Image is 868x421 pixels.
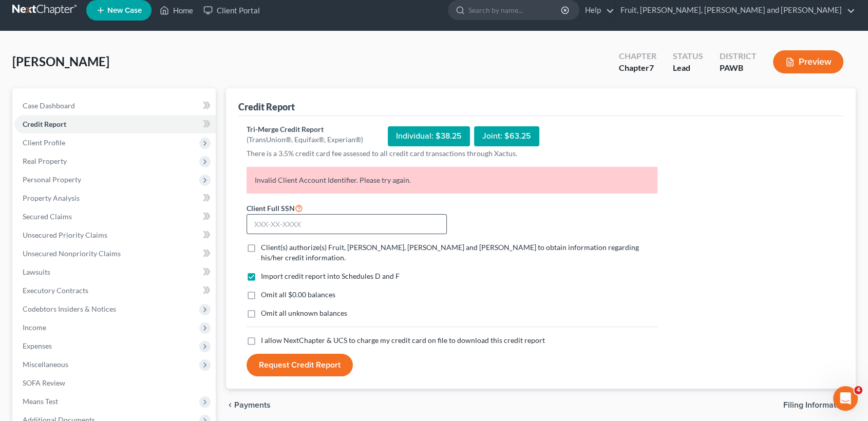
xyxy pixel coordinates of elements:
div: Chapter [619,62,656,74]
a: Unsecured Nonpriority Claims [14,244,216,263]
div: Status [673,50,703,62]
span: Omit all $0.00 balances [261,290,335,299]
span: Real Property [23,157,67,165]
a: Property Analysis [14,189,216,207]
div: District [720,50,757,62]
i: chevron_left [226,401,234,409]
span: Unsecured Nonpriority Claims [23,249,121,258]
span: Miscellaneous [23,360,68,369]
span: Client Full SSN [247,204,295,213]
div: PAWB [720,62,757,74]
a: Secured Claims [14,207,216,226]
div: Tri-Merge Credit Report [247,124,363,135]
input: XXX-XX-XXXX [247,214,447,235]
span: Filing Information [783,401,847,409]
span: Client Profile [23,138,65,147]
a: Client Portal [198,1,265,20]
a: Help [580,1,614,20]
a: SOFA Review [14,374,216,392]
span: Property Analysis [23,194,80,202]
button: chevron_left Payments [226,401,271,409]
span: Client(s) authorize(s) Fruit, [PERSON_NAME], [PERSON_NAME] and [PERSON_NAME] to obtain informatio... [261,243,639,262]
a: Executory Contracts [14,281,216,300]
button: Request Credit Report [247,354,353,376]
span: SOFA Review [23,378,65,387]
a: Home [155,1,198,20]
span: Omit all unknown balances [261,309,347,317]
button: Preview [773,50,843,73]
iframe: Intercom live chat [833,386,858,411]
span: [PERSON_NAME] [12,54,109,69]
span: Unsecured Priority Claims [23,231,107,239]
a: Unsecured Priority Claims [14,226,216,244]
p: There is a 3.5% credit card fee assessed to all credit card transactions through Xactus. [247,148,657,159]
a: Case Dashboard [14,97,216,115]
div: Joint: $63.25 [474,126,539,146]
span: Means Test [23,397,58,406]
span: I allow NextChapter & UCS to charge my credit card on file to download this credit report [261,336,545,345]
span: Executory Contracts [23,286,88,295]
span: Codebtors Insiders & Notices [23,304,116,313]
p: Invalid Client Account Identifier. Please try again. [247,167,657,194]
span: 4 [854,386,862,394]
a: Fruit, [PERSON_NAME], [PERSON_NAME] and [PERSON_NAME] [615,1,855,20]
span: Expenses [23,341,52,350]
a: Lawsuits [14,263,216,281]
span: Personal Property [23,175,81,184]
span: 7 [649,63,654,72]
span: Import credit report into Schedules D and F [261,272,400,280]
span: New Case [107,7,142,14]
div: Lead [673,62,703,74]
div: Chapter [619,50,656,62]
a: Credit Report [14,115,216,133]
div: Credit Report [238,101,295,113]
div: (TransUnion®, Equifax®, Experian®) [247,135,363,145]
span: Payments [234,401,271,409]
span: Lawsuits [23,267,50,276]
div: Individual: $38.25 [388,126,470,146]
span: Case Dashboard [23,101,75,110]
input: Search by name... [468,1,562,20]
span: Secured Claims [23,212,72,221]
span: Income [23,323,46,332]
span: Credit Report [23,120,66,128]
button: Filing Information chevron_right [783,401,856,409]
